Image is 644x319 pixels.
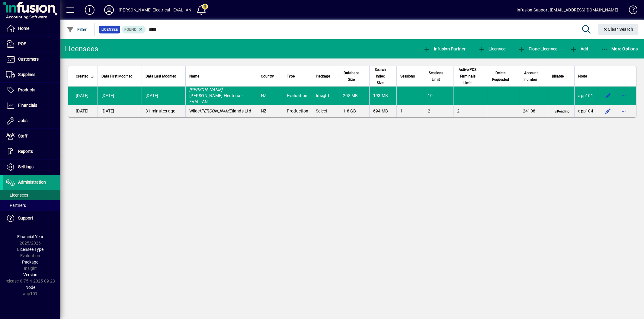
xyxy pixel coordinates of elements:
span: POS [18,41,26,46]
div: Active POS Terminals Limit [457,66,484,86]
a: Settings [3,159,60,175]
div: Billable [552,73,571,80]
span: Licensee Type [17,247,43,252]
span: Package [316,73,330,80]
span: Found [124,27,136,32]
td: [DATE] [98,105,142,117]
span: Partners [6,203,26,208]
a: Financials [3,98,60,113]
div: Data Last Modified [146,73,182,80]
span: Financials [18,103,37,108]
button: Add [80,5,99,15]
div: Sessions Limit [428,70,449,83]
button: More options [619,91,629,100]
button: More options [619,106,629,116]
div: [PERSON_NAME] Electrical - EVAL -AN [119,5,191,15]
span: Active POS Terminals Limit [457,66,478,86]
span: Country [261,73,274,80]
button: Edit [603,91,613,100]
span: Name [189,73,199,80]
a: Knowledge Base [624,1,636,21]
div: Node [578,73,593,80]
div: Country [261,73,279,80]
span: Financial Year [17,234,43,239]
div: Infusion Support [EMAIL_ADDRESS][DOMAIN_NAME] [517,5,618,15]
a: Jobs [3,113,60,128]
span: Licensee [101,27,118,33]
span: Pending [553,109,571,114]
a: POS [3,36,60,52]
span: Data Last Modified [146,73,176,80]
div: Sessions [400,73,420,80]
button: Clear [598,24,638,35]
span: Sessions Limit [428,70,444,83]
button: Clone Licensee [517,43,559,54]
span: Clear Search [603,27,633,32]
span: Infusion Partner [423,46,466,51]
span: Support [18,216,33,220]
span: Licensee [478,46,506,51]
div: Name [189,73,253,80]
a: Licensees [3,190,60,200]
span: Administration [18,180,46,185]
td: 31 minutes ago [142,105,185,117]
span: Data First Modified [101,73,133,80]
span: Suppliers [18,72,35,77]
td: 1.8 GB [339,105,369,117]
a: Staff [3,129,60,144]
em: [PERSON_NAME] [189,87,223,92]
td: Evaluation [283,87,312,105]
span: Account number [523,70,539,83]
span: Products [18,87,35,92]
span: Licensees [6,193,28,197]
button: Infusion Partner [422,43,467,54]
div: Data First Modified [101,73,138,80]
td: [DATE] [68,105,98,117]
td: Insight [312,87,339,105]
button: Licensee [477,43,507,54]
span: Reports [18,149,33,154]
div: Account number [523,70,544,83]
span: app104.prod.infusionbusinesssoftware.com [578,109,593,113]
span: Filter [67,27,87,32]
td: NZ [257,87,283,105]
td: [DATE] [98,87,142,105]
span: Customers [18,57,39,62]
td: Select [312,105,339,117]
button: More Options [600,43,639,54]
span: app101.prod.infusionbusinesssoftware.com [578,93,593,98]
span: Node [578,73,587,80]
em: [PERSON_NAME] [200,109,233,113]
td: 24108 [519,105,548,117]
a: Customers [3,52,60,67]
span: Sessions [400,73,415,80]
td: NZ [257,105,283,117]
span: Home [18,26,29,31]
div: Type [287,73,309,80]
td: 208 MB [339,87,369,105]
span: Billable [552,73,564,80]
a: Support [3,211,60,226]
div: Database Size [343,70,366,83]
td: 694 MB [369,105,396,117]
button: Edit [603,106,613,116]
span: Delete Requested [491,70,510,83]
span: Settings [18,164,34,169]
span: Version [23,272,37,277]
span: Staff [18,134,27,138]
span: Package [22,260,38,264]
td: 2 [424,105,453,117]
button: Profile [99,5,119,15]
div: Licensees [65,44,98,54]
span: Add [570,46,588,51]
div: Search Index Size [373,66,393,86]
td: [DATE] [142,87,185,105]
span: [PERSON_NAME] Electrical - EVAL -AN [189,87,244,104]
td: 10 [424,87,453,105]
span: Database Size [343,70,360,83]
a: Reports [3,144,60,159]
td: 193 MB [369,87,396,105]
span: Clone Licensee [518,46,557,51]
td: [DATE] [68,87,98,105]
span: Jobs [18,118,27,123]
